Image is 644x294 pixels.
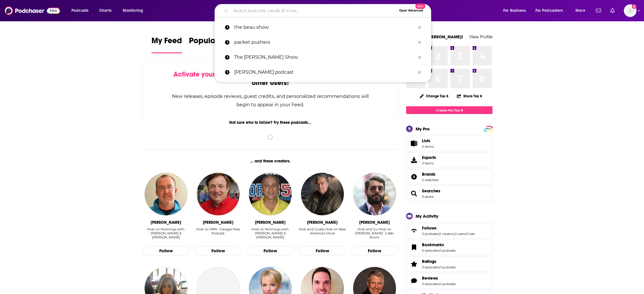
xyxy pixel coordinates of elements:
[439,232,454,236] a: 0 creators
[439,282,456,286] a: 0 podcasts
[151,220,181,225] div: Eli Savoie
[422,172,438,177] a: Brands
[142,159,398,164] div: ... and these creators.
[499,6,533,15] button: open menu
[416,126,430,132] div: My Pro
[299,246,346,256] button: Follow
[466,232,466,236] span: ,
[485,127,492,131] span: PRO
[406,136,493,151] a: Lists
[142,227,190,240] div: Host on Mornings with Greg & Eli
[99,7,111,15] span: Charts
[422,282,439,286] a: 0 episodes
[247,246,294,256] button: Follow
[406,223,493,238] span: Follows
[415,3,426,9] span: New
[123,7,143,15] span: Monitoring
[406,240,493,255] span: Bookmarks
[234,50,415,65] p: The Danny Ferrantino Show
[438,232,439,236] span: ,
[194,227,242,240] div: Host on PRN - Garage Pass Podcast
[422,145,434,149] span: 0 items
[535,7,563,15] span: For Podcasters
[247,227,294,239] div: Host on Mornings with [PERSON_NAME] & [PERSON_NAME]
[406,186,493,201] span: Searches
[439,265,456,269] a: 0 podcasts
[351,227,398,240] div: Host and Co-Host on Bannon`s War Room
[230,6,397,15] input: Search podcasts, credits, & more...
[422,138,434,143] span: Lists
[422,161,436,165] span: 0 items
[624,4,637,17] span: Logged in as sashagoldin
[532,6,571,15] button: open menu
[197,173,239,215] img: Mark Garrow
[408,189,420,198] a: Searches
[215,20,431,35] a: the beau show
[408,260,420,268] a: Ratings
[422,178,438,182] a: 0 watched
[215,35,431,50] a: packet pushers
[299,227,346,240] div: Host and Guest Host on Real America’s Voice
[466,232,475,236] a: 0 lists
[203,220,233,225] div: Mark Garrow
[406,34,463,39] a: Welcome [PERSON_NAME]!
[408,173,420,181] a: Brands
[422,195,433,199] a: 3 saved
[171,70,369,87] div: by following Podcasts, Creators, Lists, and other Users!
[608,6,617,16] a: Show notifications dropdown
[189,36,238,49] span: Popular Feed
[422,232,438,236] a: 0 podcasts
[408,227,420,235] a: Follows
[234,65,415,80] p: robinson's podcast
[503,7,526,15] span: For Business
[67,6,96,15] button: open menu
[439,282,439,286] span: ,
[353,173,396,215] img: Raheem Kassam
[406,152,493,168] a: Exports
[422,259,436,264] span: Ratings
[408,277,420,285] a: Reviews
[422,276,438,281] span: Reviews
[422,276,456,281] a: Reviews
[594,6,603,16] a: Show notifications dropdown
[406,273,493,289] span: Reviews
[151,36,182,53] a: My Feed
[397,7,426,14] button: Open AdvancedNew
[422,172,435,177] span: Brands
[422,188,440,194] a: Searches
[299,227,346,235] div: Host and Guest Host on Real America’s Voice
[194,246,242,256] button: Follow
[249,173,291,215] img: Greg Gaston
[171,92,369,109] div: New releases, episode reviews, guest credits, and personalized recommendations will begin to appe...
[406,106,493,114] a: Create My Top 8
[351,246,398,256] button: Follow
[215,50,431,65] a: The [PERSON_NAME] Show
[422,225,437,231] span: Follows
[5,5,60,16] img: Podchaser - Follow, Share and Rate Podcasts
[416,213,438,219] div: My Activity
[571,6,592,15] button: open menu
[301,173,344,215] img: Steve Bannon
[422,249,439,253] a: 0 episodes
[469,34,493,39] a: View Profile
[359,220,390,225] div: Raheem Kassam
[624,4,637,17] img: User Profile
[575,7,585,15] span: More
[307,220,338,225] div: Steve Bannon
[408,139,420,147] span: Lists
[255,220,285,225] div: Greg Gaston
[189,36,238,53] a: Popular Feed
[145,173,187,215] img: Eli Savoie
[485,126,492,131] a: PRO
[151,36,182,49] span: My Feed
[142,246,190,256] button: Follow
[194,227,242,235] div: Host on PRN - Garage Pass Podcast
[406,169,493,185] span: Brands
[422,155,436,160] span: Exports
[119,6,151,15] button: open menu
